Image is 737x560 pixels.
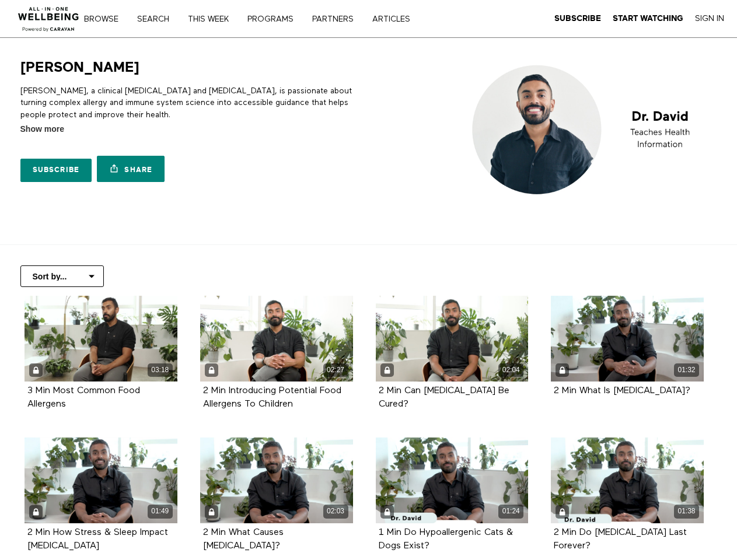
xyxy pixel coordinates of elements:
[203,386,341,408] a: 2 Min Introducing Potential Food Allergens To Children
[323,505,348,518] div: 02:03
[674,505,699,518] div: 01:38
[27,386,140,409] strong: 3 Min Most Common Food Allergens
[554,13,601,24] a: Subscribe
[27,528,168,550] a: 2 Min How Stress & Sleep Impact [MEDICAL_DATA]
[20,159,92,182] a: Subscribe
[379,386,509,409] strong: 2 Min Can Allergies Be Cured?
[27,386,140,408] a: 3 Min Most Common Food Allergens
[613,13,683,24] a: Start Watching
[554,386,690,395] a: 2 Min What Is [MEDICAL_DATA]?
[20,85,365,121] p: [PERSON_NAME], a clinical [MEDICAL_DATA] and [MEDICAL_DATA], is passionate about turning complex ...
[148,363,173,377] div: 03:18
[203,528,284,551] strong: 2 Min What Causes Hives?
[200,437,353,523] a: 2 Min What Causes Hives? 02:03
[376,296,529,381] a: 2 Min Can Allergies Be Cured? 02:04
[97,156,165,182] a: Share
[80,15,131,23] a: Browse
[498,505,523,518] div: 01:24
[554,528,687,551] strong: 2 Min Do Allergies Last Forever?
[554,14,601,23] strong: Subscribe
[25,437,177,523] a: 2 Min How Stress & Sleep Impact Allergies 01:49
[200,296,353,381] a: 2 Min Introducing Potential Food Allergens To Children 02:27
[20,123,64,135] span: Show more
[25,296,177,381] a: 3 Min Most Common Food Allergens 03:18
[92,13,434,24] nav: Primary
[695,13,724,24] a: Sign In
[376,437,529,523] a: 1 Min Do Hypoallergenic Cats & Dogs Exist? 01:24
[379,386,509,408] a: 2 Min Can [MEDICAL_DATA] Be Cured?
[203,386,341,409] strong: 2 Min Introducing Potential Food Allergens To Children
[133,15,181,23] a: Search
[498,363,523,377] div: 02:04
[20,58,139,76] h1: [PERSON_NAME]
[551,437,704,523] a: 2 Min Do Allergies Last Forever? 01:38
[379,528,513,550] a: 1 Min Do Hypoallergenic Cats & Dogs Exist?
[243,15,306,23] a: PROGRAMS
[148,505,173,518] div: 01:49
[551,296,704,381] a: 2 Min What Is Lactose Intolerance? 01:32
[554,528,687,550] a: 2 Min Do [MEDICAL_DATA] Last Forever?
[379,528,513,551] strong: 1 Min Do Hypoallergenic Cats & Dogs Exist?
[27,528,168,551] strong: 2 Min How Stress & Sleep Impact Allergies
[308,15,366,23] a: PARTNERS
[674,363,699,377] div: 01:32
[554,386,690,395] strong: 2 Min What Is Lactose Intolerance?
[463,58,717,201] img: Dr. David
[323,363,348,377] div: 02:27
[613,14,683,23] strong: Start Watching
[203,528,284,550] a: 2 Min What Causes [MEDICAL_DATA]?
[184,15,241,23] a: THIS WEEK
[368,15,422,23] a: ARTICLES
